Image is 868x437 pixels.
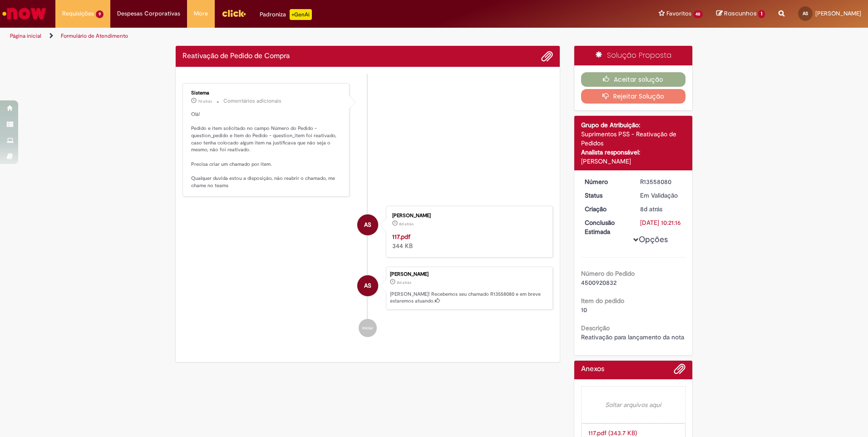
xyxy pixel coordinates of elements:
p: [PERSON_NAME]! Recebemos seu chamado R13558080 e em breve estaremos atuando. [390,291,548,305]
button: Adicionar anexos [674,363,686,379]
button: Aceitar solução [581,72,686,87]
div: [PERSON_NAME] [581,157,686,166]
span: AS [364,275,371,297]
span: [PERSON_NAME] [815,10,861,17]
button: Rejeitar Solução [581,89,686,104]
div: [DATE] 10:21:16 [640,218,682,227]
a: 117.pdf (343.7 KB) [588,429,637,437]
dt: Status [578,191,634,200]
div: Analista responsável: [581,148,686,157]
ul: Trilhas de página [7,28,572,45]
div: Suprimentos PSS - Reativação de Pedidos [581,129,686,148]
span: Favoritos [666,9,691,18]
h2: Anexos [581,365,604,373]
div: [PERSON_NAME] [390,272,548,277]
div: Abigail Christine Sousa dos Santos [357,214,378,235]
span: Rascunhos [724,9,757,18]
time: 23/09/2025 10:21:11 [640,205,662,213]
em: Soltar arquivos aqui [581,386,686,423]
time: 24/09/2025 08:46:47 [198,99,212,104]
span: 8d atrás [399,221,414,227]
span: 48 [693,10,703,18]
div: Em Validação [640,191,682,200]
div: Sistema [191,90,342,96]
dt: Criação [578,204,634,214]
button: Adicionar anexos [541,50,553,62]
div: Solução Proposta [574,46,693,65]
span: Despesas Corporativas [117,9,180,18]
span: 1 [758,10,765,18]
li: Abigail Christine Sousa dos Santos [182,267,553,310]
div: Padroniza [260,9,312,20]
div: 23/09/2025 10:21:11 [640,204,682,214]
b: Descrição [581,324,610,332]
b: Número do Pedido [581,269,635,278]
img: click_logo_yellow_360x200.png [222,6,246,20]
img: ServiceNow [1,5,48,23]
a: Rascunhos [716,10,765,18]
span: 9 [96,10,104,18]
time: 23/09/2025 10:21:11 [397,280,411,285]
p: Olá! Pedido e item solicitado no campo Número do Pedido - question_pedido e Item do Pedido - ques... [191,111,342,189]
span: 8d atrás [397,280,411,285]
span: 8d atrás [640,205,662,213]
span: More [194,9,208,18]
span: 10 [581,306,587,314]
span: Reativação para lançamento da nota [581,333,684,341]
div: Abigail Christine Sousa dos Santos [357,275,378,296]
h2: Reativação de Pedido de Compra Histórico de tíquete [182,52,290,60]
dt: Conclusão Estimada [578,218,634,236]
small: Comentários adicionais [223,97,281,105]
div: 344 KB [392,232,543,250]
ul: Histórico de tíquete [182,74,553,346]
dt: Número [578,177,634,186]
div: [PERSON_NAME] [392,213,543,218]
a: Formulário de Atendimento [61,32,128,40]
p: +GenAi [290,9,312,20]
time: 23/09/2025 10:20:59 [399,221,414,227]
a: Página inicial [10,32,41,40]
div: Grupo de Atribuição: [581,120,686,129]
span: Requisições [62,9,94,18]
span: 7d atrás [198,99,212,104]
span: AS [803,10,808,16]
span: 4500920832 [581,278,616,287]
b: Item do pedido [581,297,624,305]
span: AS [364,214,371,236]
div: R13558080 [640,177,682,186]
a: 117.pdf [392,233,410,241]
